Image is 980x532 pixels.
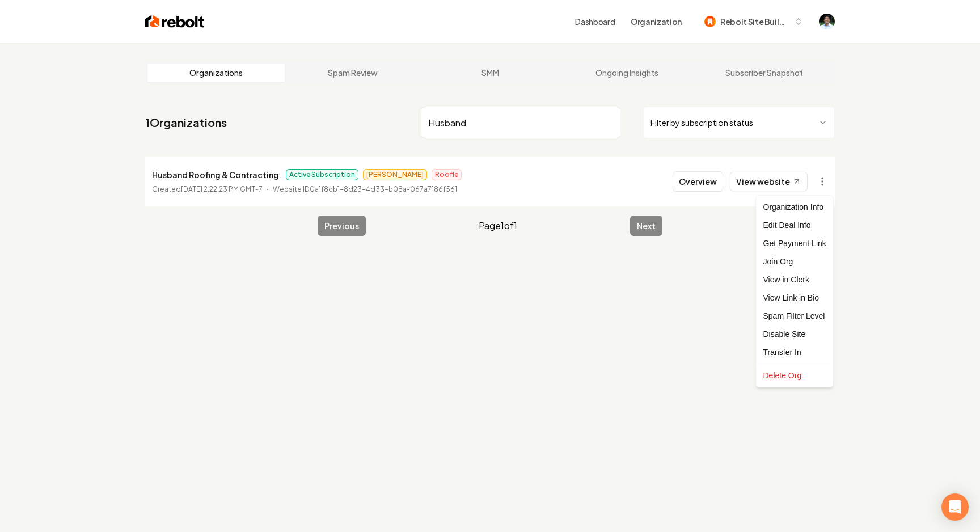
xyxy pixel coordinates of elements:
div: Spam Filter Level [759,307,831,325]
div: Delete Org [759,366,831,385]
a: View in Clerk [759,271,831,289]
a: View Link in Bio [759,289,831,307]
div: Get Payment Link [759,234,831,252]
div: Disable Site [759,325,831,343]
div: Transfer In [759,343,831,361]
div: Join Org [759,252,831,271]
div: Organization Info [759,198,831,216]
div: Edit Deal Info [759,216,831,234]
